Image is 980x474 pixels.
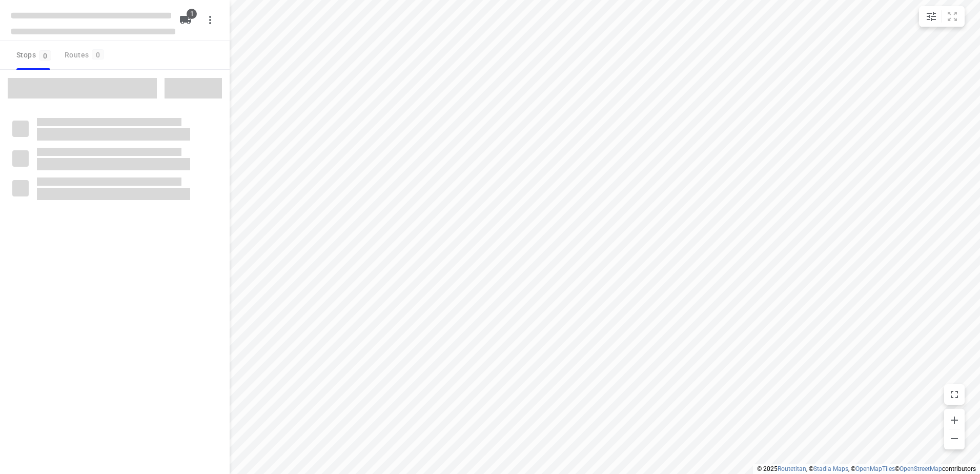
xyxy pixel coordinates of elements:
[921,6,942,27] button: Map settings
[855,465,895,472] a: OpenMapTiles
[778,465,806,472] a: Routetitan
[757,465,976,472] li: © 2025 , © , © © contributors
[919,6,965,27] div: small contained button group
[900,465,942,472] a: OpenStreetMap
[813,465,848,472] a: Stadia Maps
